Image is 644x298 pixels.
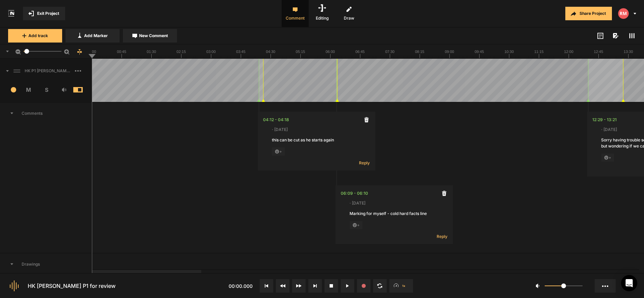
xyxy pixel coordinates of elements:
[534,50,544,54] text: 11:15
[84,33,108,39] span: Add Marker
[437,234,447,239] span: Reply
[28,282,115,290] div: HK [PERSON_NAME] P1 for review
[445,50,454,54] text: 09:00
[37,10,59,17] span: Exit Project
[601,127,617,133] span: · [DATE]
[624,50,633,54] text: 13:30
[23,7,65,20] button: Exit Project
[8,29,62,43] button: Add track
[266,50,276,54] text: 04:30
[389,279,413,293] button: 1x
[22,68,75,74] span: HK P1 [PERSON_NAME] for review
[177,50,186,54] text: 02:15
[139,33,168,39] span: New Comment
[621,275,637,291] div: Open Intercom Messenger
[272,147,285,156] span: +
[350,200,365,206] span: · [DATE]
[123,29,177,43] button: New Comment
[117,50,126,54] text: 00:45
[350,211,439,217] div: Marking for myself - cold hard facts line
[326,50,335,54] text: 06:00
[229,283,253,289] span: 00:00.000
[565,7,612,20] button: Share Project
[474,50,484,54] text: 09:45
[37,86,55,94] span: S
[564,50,573,54] text: 12:00
[359,160,370,166] span: Reply
[594,50,603,54] text: 12:45
[263,116,289,123] div: 04:12.001 - 04:18.618
[272,137,361,143] div: this can be cut as he starts again
[20,86,38,94] span: M
[592,116,617,123] div: 12:29.085 - 13:21.946
[272,127,288,133] span: · [DATE]
[385,50,395,54] text: 07:30
[618,8,629,19] img: letters
[350,221,362,229] span: +
[341,190,368,197] div: 06:09.314 - 06:10.263
[601,154,614,162] span: +
[355,50,365,54] text: 06:45
[505,50,514,54] text: 10:30
[236,50,246,54] text: 03:45
[206,50,216,54] text: 03:00
[296,50,305,54] text: 05:15
[415,50,424,54] text: 08:15
[28,33,48,39] span: Add track
[147,50,156,54] text: 01:30
[66,29,120,43] button: Add Marker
